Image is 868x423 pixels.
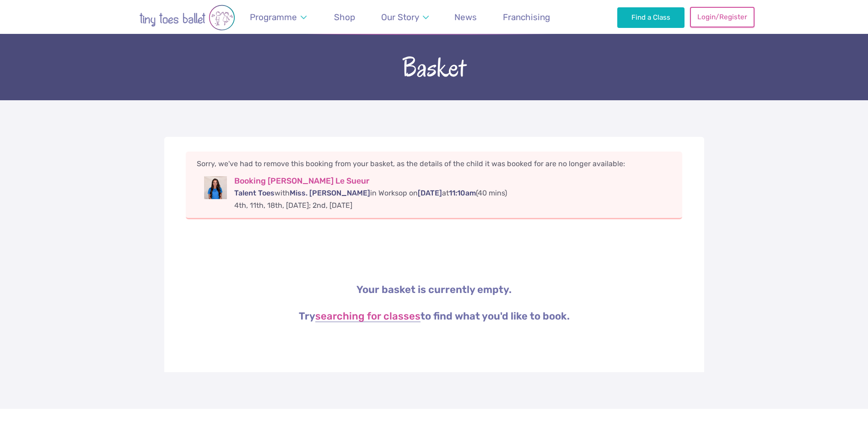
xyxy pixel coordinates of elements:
a: Shop [330,6,360,28]
p: Try to find what you'd like to book. [191,309,677,324]
a: Find a Class [617,7,685,27]
h3: Booking [PERSON_NAME] Le Sueur [234,176,672,186]
p: with in Worksop on at (40 mins) [234,188,672,198]
a: Programme [246,6,311,28]
span: Shop [334,12,355,22]
a: Login/Register [690,7,754,27]
a: Our Story [377,6,433,28]
span: Franchising [503,12,550,22]
p: 4th, 11th, 18th, [DATE]; 2nd, [DATE] [234,201,672,211]
span: 11:10am [449,189,476,197]
span: Programme [250,12,297,22]
a: News [450,6,481,28]
img: tiny toes ballet [114,5,260,31]
span: News [454,12,477,22]
p: Your basket is currently empty. [191,283,677,297]
a: Franchising [499,6,555,28]
span: [DATE] [418,189,442,197]
a: searching for classes [315,311,421,322]
p: Sorry, we've had to remove this booking from your basket, as the details of the child it was book... [197,159,672,169]
span: Miss. [PERSON_NAME] [290,189,370,197]
span: Talent Toes [234,189,275,197]
span: Our Story [381,12,419,22]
